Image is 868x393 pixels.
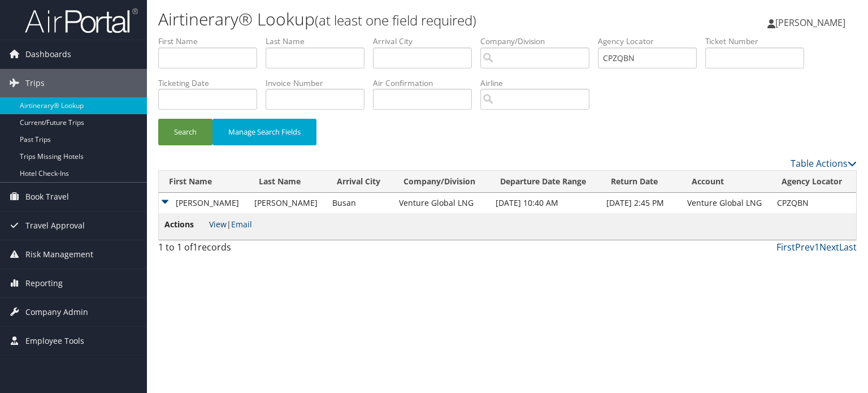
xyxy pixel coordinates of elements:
label: Ticketing Date [158,77,266,89]
span: [PERSON_NAME] [775,16,845,29]
a: Table Actions [791,157,857,170]
span: Risk Management [25,240,93,269]
label: Invoice Number [266,77,373,89]
td: CPZQBN [771,193,856,213]
label: Air Confirmation [373,77,480,89]
td: [DATE] 10:40 AM [490,193,601,213]
td: Venture Global LNG [393,193,489,213]
label: First Name [158,36,266,47]
td: Busan [327,193,393,213]
span: Trips [25,69,45,97]
td: [PERSON_NAME] [159,193,249,213]
th: Return Date: activate to sort column ascending [601,171,682,193]
a: 1 [814,241,819,253]
td: Venture Global LNG [682,193,771,213]
th: Company/Division [393,171,489,193]
span: Company Admin [25,298,88,326]
label: Ticket Number [705,36,813,47]
h1: Airtinerary® Lookup [158,7,624,31]
th: Last Name: activate to sort column ascending [249,171,327,193]
a: Next [819,241,839,253]
button: Manage Search Fields [212,119,316,145]
a: First [776,241,795,253]
label: Company/Division [480,36,598,47]
label: Last Name [266,36,373,47]
span: Book Travel [25,183,69,211]
span: 1 [193,241,198,253]
span: Reporting [25,269,63,297]
small: (at least one field required) [315,11,476,29]
a: [PERSON_NAME] [767,6,857,40]
span: Employee Tools [25,327,84,355]
label: Arrival City [373,36,480,47]
td: [DATE] 2:45 PM [601,193,682,213]
span: Travel Approval [25,211,85,240]
th: Arrival City: activate to sort column ascending [327,171,393,193]
span: | [209,219,252,230]
div: 1 to 1 of records [158,240,320,260]
th: Account: activate to sort column ascending [682,171,771,193]
a: Prev [795,241,814,253]
a: View [209,219,227,230]
th: First Name: activate to sort column ascending [159,171,249,193]
th: Departure Date Range: activate to sort column ascending [490,171,601,193]
label: Airline [480,77,598,89]
th: Agency Locator: activate to sort column ascending [771,171,856,193]
td: [PERSON_NAME] [249,193,327,213]
span: Dashboards [25,40,71,68]
a: Last [839,241,857,253]
span: Actions [164,218,207,231]
a: Email [231,219,252,230]
button: Search [158,119,212,145]
img: airportal-logo.png [25,7,138,34]
label: Agency Locator [598,36,705,47]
